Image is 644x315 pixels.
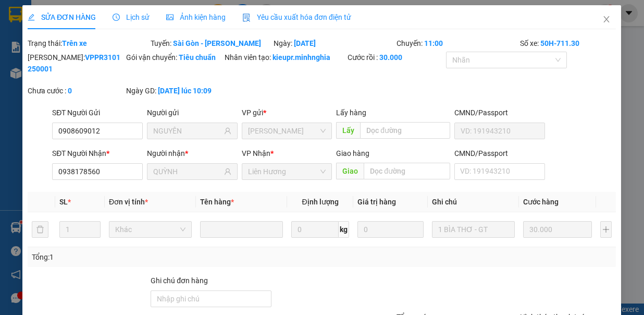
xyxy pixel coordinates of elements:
div: VP gửi [242,107,332,118]
b: Tiêu chuẩn [179,53,216,62]
div: Tổng: 1 [32,251,250,263]
span: Liên Hương [248,164,326,179]
span: clock-circle [113,14,120,21]
b: [DATE] [294,39,316,47]
input: 0 [357,221,424,238]
span: Lấy [337,122,361,139]
span: Lấy hàng [337,108,367,117]
b: 30.000 [379,53,402,62]
b: Trên xe [62,39,87,47]
span: Lịch sử [113,13,150,21]
span: Đơn vị tính [109,198,148,206]
b: 50H-711.30 [540,39,579,47]
input: Dọc đường [361,122,451,139]
span: Định lượng [302,198,339,206]
input: Tên người gửi [153,125,222,137]
span: Tên hàng [200,198,234,206]
div: Trạng thái: [27,38,150,49]
div: Số xe: [519,38,617,49]
div: Chuyến: [396,38,519,49]
div: Người gửi [147,107,238,118]
span: Giao hàng [337,149,370,158]
div: Ngày: [273,38,396,49]
span: VP Nhận [242,149,270,158]
span: Ảnh kiện hàng [166,13,226,21]
div: Tuyến: [150,38,273,49]
span: Giao [337,163,364,179]
span: edit [28,14,35,21]
div: [PERSON_NAME]: [28,52,124,75]
input: Tên người nhận [153,166,222,177]
input: VD: Bàn, Ghế [200,221,283,238]
span: picture [166,14,174,21]
span: user [224,168,231,175]
b: 11:00 [425,39,443,47]
label: Ghi chú đơn hàng [151,276,208,285]
b: [DATE] lúc 10:09 [158,87,212,95]
button: delete [32,221,48,238]
div: SĐT Người Nhận [52,148,143,159]
div: Ngày GD: [126,85,222,96]
div: CMND/Passport [455,148,546,159]
span: Khác [115,222,185,237]
img: icon [242,14,251,22]
span: Giá trị hàng [357,198,396,206]
button: Close [592,5,622,34]
input: Ghi chú đơn hàng [151,290,271,307]
span: close [603,15,611,23]
div: Nhân viên tạo: [225,52,345,63]
div: SĐT Người Gửi [52,107,143,118]
span: Yêu cầu xuất hóa đơn điện tử [242,13,351,21]
span: VP Phan Rí [248,123,326,139]
th: Ghi chú [428,192,519,212]
span: user [224,127,231,135]
div: Cước rồi : [348,52,444,63]
span: SỬA ĐƠN HÀNG [28,13,96,21]
div: Chưa cước : [28,85,124,96]
div: Người nhận [147,148,238,159]
b: kieupr.minhnghia [273,53,330,62]
span: kg [339,221,349,238]
span: SL [59,198,68,206]
input: VD: 191943210 [455,123,546,139]
b: Sài Gòn - [PERSON_NAME] [173,39,261,47]
input: Dọc đường [364,163,451,179]
input: Ghi Chú [432,221,515,238]
div: Gói vận chuyển: [126,52,222,63]
span: Cước hàng [524,198,559,206]
input: 0 [524,221,592,238]
button: plus [600,221,612,238]
b: 0 [68,87,72,95]
div: CMND/Passport [455,107,546,118]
